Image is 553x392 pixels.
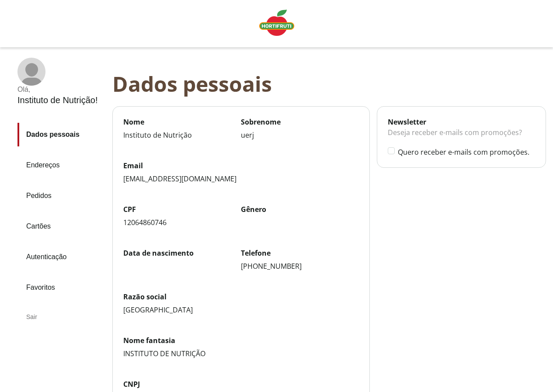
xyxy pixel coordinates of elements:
[241,205,358,214] label: Gênero
[241,248,358,258] label: Telefone
[123,336,359,345] label: Nome fantasia
[123,218,241,227] div: 12064860746
[123,174,359,184] div: [EMAIL_ADDRESS][DOMAIN_NAME]
[123,292,359,302] label: Razão social
[388,117,535,127] div: Newsletter
[17,123,105,146] a: Dados pessoais
[259,10,294,36] img: Logo
[241,117,358,127] label: Sobrenome
[123,117,241,127] label: Nome
[123,305,359,315] div: [GEOGRAPHIC_DATA]
[123,161,359,170] label: Email
[241,261,358,271] div: [PHONE_NUMBER]
[17,245,105,269] a: Autenticação
[17,153,105,177] a: Endereços
[112,72,553,96] div: Dados pessoais
[388,127,535,147] div: Deseja receber e-mails com promoções?
[256,6,298,41] a: Logo
[123,205,241,214] label: CPF
[17,95,97,105] div: Instituto de Nutrição !
[123,248,241,258] label: Data de nascimento
[398,147,535,157] label: Quero receber e-mails com promoções.
[17,86,97,94] div: Olá ,
[123,379,359,389] label: CNPJ
[123,349,359,358] div: INSTITUTO DE NUTRIÇÃO
[17,215,105,238] a: Cartões
[241,130,358,140] div: uerj
[123,130,241,140] div: Instituto de Nutrição
[17,276,105,299] a: Favoritos
[17,184,105,208] a: Pedidos
[17,306,105,327] div: Sair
